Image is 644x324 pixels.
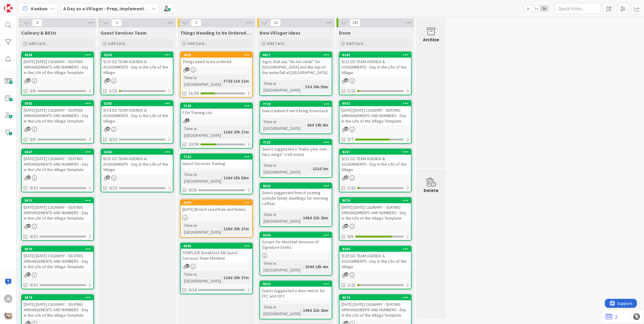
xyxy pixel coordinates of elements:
[301,307,330,314] div: 149d 21h 26m
[347,136,353,143] span: 5/7
[339,30,351,36] span: Done
[339,52,412,95] a: 82639/22 GS TEAM AGENDA & ASSIGNMENTS - Day in the Life of the Village1/22
[183,53,252,57] div: 2858
[305,122,306,128] span: :
[344,78,348,82] span: 20
[342,247,411,251] div: 8256
[30,88,35,94] span: 0/6
[186,264,190,268] span: 37
[262,304,300,317] div: Time in [GEOGRAPHIC_DATA]
[187,41,207,46] span: Add Card...
[340,295,411,300] div: 8074
[21,30,56,36] span: Culinary & BEOs
[22,155,93,174] div: [DATE] [DATE] CULINARY - SEATING ARRANGEMENTS AND NUMBERS - Day in the Life of the Village Template
[109,88,117,94] span: 1/22
[22,149,93,174] div: 8067[DATE] [DATE] CULINARY - SEATING ARRANGEMENTS AND NUMBERS - Day in the Life of the Village Te...
[106,175,110,179] span: 19
[21,197,94,241] a: 8071[DATE] [DATE] CULINARY - SEATING ARRANGEMENTS AND NUMBERS - Day in the Life of the Village Te...
[181,109,252,116] div: FOH Training List
[180,199,253,238] a: 2689[DATE] Brunch Lead Role and DutiesTime in [GEOGRAPHIC_DATA]:118d 20h 27m
[340,252,411,271] div: 9/20 GS TEAM AGENDA & ASSIGNMENTS - Day in the Life of the Village
[22,101,93,106] div: 8063
[260,183,332,227] a: 6833Guest suggested bench seating outside family dwellings for morning coffee\Time in [GEOGRAPHIC...
[183,104,252,108] div: 7103
[306,122,330,128] div: 66d 19h 8m
[222,274,250,281] div: 118d 20h 27m
[260,238,332,251] div: Syrups for Mocktail Versions of Signature Drinks
[342,198,411,203] div: 8078
[13,1,28,8] span: Support
[22,295,93,300] div: 8079
[186,67,190,71] span: 4
[112,19,122,26] span: 3
[339,246,412,289] a: 82569/20 GS TEAM AGENDA & ASSIGNMENTS - Day in the Life of the Village1/22
[605,313,617,320] a: 2
[101,101,173,125] div: 82659/24 GS TEAM AGENDA & ASSIGNMENTS - Day in the Life of the Village
[101,155,173,174] div: 9/25 GS TEAM AGENDA & ASSIGNMENTS - Day in the Life of the Village
[340,149,411,174] div: 82579/21 GS TEAM AGENDA & ASSIGNMENTS - Day in the Life of the Village
[183,171,221,184] div: Time in [GEOGRAPHIC_DATA]
[301,214,330,221] div: 149d 21h 26m
[22,300,93,319] div: [DATE] [DATE] CULINARY - SEATING ARRANGEMENTS AND NUMBERS - Day in the Life of the Village Template
[260,101,332,134] a: 7718Guest asked if we'd bring trivia backTime in [GEOGRAPHIC_DATA]:66d 19h 8m
[260,140,332,158] div: 7102Guest suggested a "make your own fairy wings" craft event
[262,118,305,132] div: Time in [GEOGRAPHIC_DATA]
[4,312,12,320] img: avatar
[101,101,173,106] div: 8265
[30,136,35,143] span: 0/6
[180,103,253,149] a: 7103FOH Training ListTime in [GEOGRAPHIC_DATA]:118d 20h 27m13/36
[183,155,252,159] div: 7152
[260,107,332,115] div: Guest asked if we'd bring trivia back
[340,101,411,125] div: 8052[DATE] [DATE] CULINARY - SEATING ARRANGEMENTS AND NUMBERS - Day in the Life of the Village Te...
[342,295,411,300] div: 8074
[260,52,332,76] div: 8017Signs that say "do not climb" for [GEOGRAPHIC_DATA] and the top of the waterfall at [GEOGRAPH...
[22,106,93,125] div: [DATE] [DATE] CULINARY - SEATING ARRANGEMENTS AND NUMBERS - Day in the Life of the Village Template
[181,103,252,109] div: 7103
[260,232,332,251] div: 6226Syrups for Mocktail Versions of Signature Drinks
[21,149,94,192] a: 8067[DATE] [DATE] CULINARY - SEATING ARRANGEMENTS AND NUMBERS - Day in the Life of the Village Te...
[300,307,301,314] span: :
[189,187,196,193] span: 0/16
[27,272,31,276] span: 37
[347,185,355,191] span: 1/23
[524,5,532,12] span: 1x
[260,281,332,287] div: 6832
[344,127,348,131] span: 39
[221,129,222,135] span: :
[221,274,222,281] span: :
[340,101,411,106] div: 8052
[342,101,411,106] div: 8052
[31,5,48,12] span: Kanban
[260,287,332,300] div: Guest suggested a door mirror for FFC and OFC
[183,201,252,205] div: 2689
[106,78,110,82] span: 20
[63,5,172,12] b: A Day as a Villager - Prep, Implement and Execute
[221,225,222,232] span: :
[260,30,300,36] span: New Villager Ideas
[27,224,31,228] span: 37
[344,272,348,276] span: 19
[310,165,311,172] span: :
[339,197,412,241] a: 8078[DATE] [DATE] CULINARY - SEATING ARRANGEMENTS AND NUMBERS - Day in the Life of the Village Te...
[4,4,12,12] img: Visit kanbanzone.com
[540,5,548,12] span: 3x
[25,295,93,300] div: 8079
[22,203,93,222] div: [DATE] [DATE] CULINARY - SEATING ARRANGEMENTS AND NUMBERS - Day in the Life of the Village Template
[340,106,411,125] div: [DATE] [DATE] CULINARY - SEATING ARRANGEMENTS AND NUMBERS - Day in the Life of the Village Template
[344,224,348,228] span: 41
[189,287,196,293] span: 0/14
[101,100,173,144] a: 82659/24 GS TEAM AGENDA & ASSIGNMENTS - Day in the Life of the Village0/22
[423,36,439,43] div: Archive
[263,282,332,286] div: 6832
[340,246,411,252] div: 8256
[101,149,173,174] div: 82669/25 GS TEAM AGENDA & ASSIGNMENTS - Day in the Life of the Village
[260,183,332,189] div: 6833
[347,233,353,240] span: 6/8
[22,198,93,222] div: 8071[DATE] [DATE] CULINARY - SEATING ARRANGEMENTS AND NUMBERS - Day in the Life of the Village Te...
[263,53,332,57] div: 8017
[30,282,38,288] span: 0/10
[304,263,330,270] div: 204d 18h 4m
[21,52,94,95] a: 8058[DATE] [DATE] CULINARY - SEATING ARRANGEMENTS AND NUMBERS - Day in the Life of the Village Te...
[181,200,252,213] div: 2689[DATE] Brunch Lead Role and Duties
[189,141,199,147] span: 13/36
